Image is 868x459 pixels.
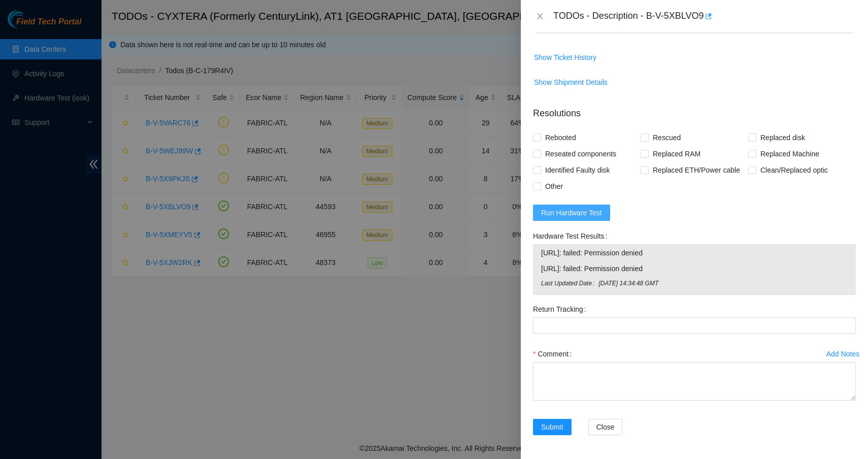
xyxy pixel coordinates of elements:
button: Close [588,419,623,435]
button: Add Notes [826,346,860,362]
textarea: Comment [533,362,856,401]
button: Run Hardware Test [533,205,610,221]
span: Rebooted [541,129,580,146]
button: Show Shipment Details [533,74,608,90]
div: Add Notes [826,350,859,357]
span: Run Hardware Test [541,207,602,218]
button: Close [533,12,547,21]
button: Submit [533,419,572,435]
span: Show Ticket History [534,52,596,63]
span: close [536,12,544,20]
span: Rescued [649,129,685,146]
span: Replaced RAM [649,146,705,162]
span: Reseated components [541,146,620,162]
input: Return Tracking [533,317,856,334]
span: [URL]: failed: Permission denied [541,247,848,258]
label: Comment [533,346,576,362]
span: Close [596,421,615,433]
label: Hardware Test Results [533,228,611,244]
button: Show Ticket History [533,49,597,65]
div: TODOs - Description - B-V-5XBLVO9 [553,8,856,24]
span: [URL]: failed: Permission denied [541,263,848,274]
span: Submit [541,421,563,433]
label: Return Tracking [533,301,590,317]
span: Last Updated Date [541,279,598,288]
span: Replaced disk [756,129,809,146]
span: Replaced ETH/Power cable [649,162,744,178]
span: Other [541,178,567,194]
p: Resolutions [533,99,856,120]
span: Replaced Machine [756,146,823,162]
span: Clean/Replaced optic [756,162,832,178]
span: Show Shipment Details [534,77,608,88]
span: [DATE] 14:34:48 GMT [598,279,848,288]
span: Identified Faulty disk [541,162,614,178]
